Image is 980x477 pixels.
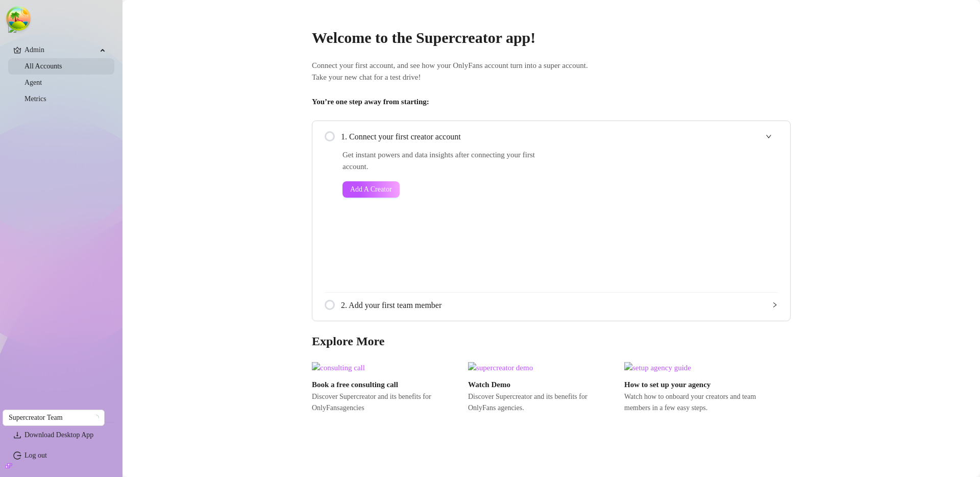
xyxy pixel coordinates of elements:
[24,42,97,58] span: Admin
[624,391,772,414] span: Watch how to onboard your creators and team members in a few easy steps.
[624,362,772,374] img: setup agency guide
[325,293,778,318] div: 2. Add your first team member
[468,362,616,374] img: supercreator demo
[341,130,778,143] span: 1. Connect your first creator account
[468,380,510,389] strong: Watch Demo
[312,362,460,374] img: consulting call
[468,391,616,414] span: Discover Supercreator and its benefits for OnlyFans agencies.
[8,8,29,29] button: Open Tanstack query devtools
[312,380,398,389] strong: Book a free consulting call
[24,79,42,86] a: Agent
[342,149,548,173] span: Get instant powers and data insights after connecting your first account.
[312,28,791,47] h2: Welcome to the Supercreator app!
[13,431,21,439] span: download
[24,451,47,459] a: Log out
[312,98,429,106] strong: You’re one step away from starting:
[342,181,548,198] a: Add A Creator
[624,362,772,414] a: How to set up your agencyWatch how to onboard your creators and team members in a few easy steps.
[624,380,710,389] strong: How to set up your agency
[341,299,778,312] span: 2. Add your first team member
[5,462,12,469] span: build
[312,333,791,350] h3: Explore More
[93,415,99,421] span: loading
[766,133,772,139] span: expanded
[24,62,62,70] a: All Accounts
[24,95,46,103] a: Metrics
[325,124,778,149] div: 1. Connect your first creator account
[772,302,778,308] span: collapsed
[468,362,616,414] a: Watch DemoDiscover Supercreator and its benefits for OnlyFans agencies.
[312,391,460,414] span: Discover Supercreator and its benefits for OnlyFans agencies
[312,362,460,414] a: Book a free consulting callDiscover Supercreator and its benefits for OnlyFansagencies
[24,431,93,439] span: Download Desktop App
[574,149,778,280] iframe: Add Creators
[342,181,400,198] button: Add A Creator
[13,46,21,54] span: crown
[350,185,392,194] span: Add A Creator
[312,60,791,84] span: Connect your first account, and see how your OnlyFans account turn into a super account. Take you...
[9,410,99,425] span: Supercreator Team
